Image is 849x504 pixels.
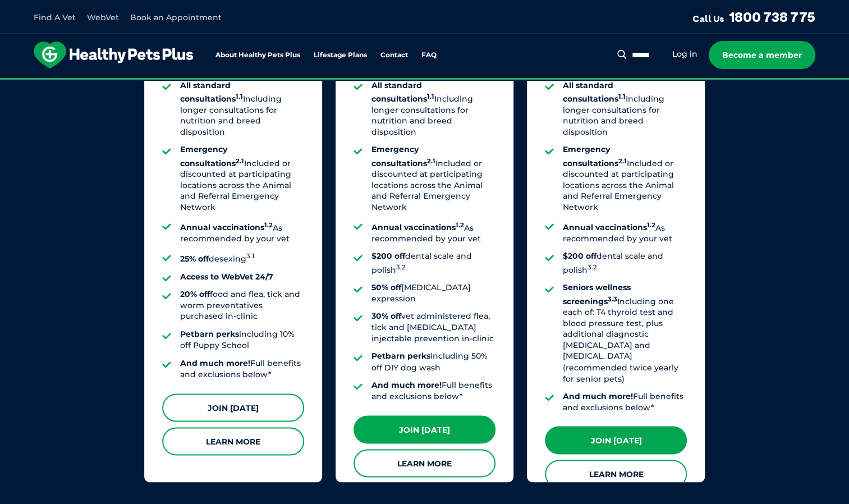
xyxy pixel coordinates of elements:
[180,144,244,168] strong: Emergency consultations
[162,427,304,455] a: Learn More
[215,79,634,89] span: Proactive, preventative wellness program designed to keep your pet healthier and happier for longer
[34,42,193,68] img: hpp-logo
[162,393,304,421] a: Join [DATE]
[180,80,304,138] li: Including longer consultations for nutrition and breed disposition
[180,289,210,299] strong: 20% off
[371,251,405,261] strong: $200 off
[709,41,815,69] a: Become a member
[371,80,434,104] strong: All standard consultations
[545,460,687,488] a: Learn More
[371,220,495,245] li: As recommended by your vet
[371,222,464,232] strong: Annual vaccinations
[180,358,250,368] strong: And much more!
[615,49,629,60] button: Search
[371,351,430,361] strong: Petbarn perks
[180,222,273,232] strong: Annual vaccinations
[618,157,627,164] sup: 2.1
[371,379,495,401] li: Full benefits and exclusions below*
[563,251,596,261] strong: $200 off
[354,415,495,443] a: Join [DATE]
[180,144,304,213] li: Included or discounted at participating locations across the Animal and Referral Emergency Network
[396,263,406,271] sup: 3.2
[427,157,435,164] sup: 2.1
[180,80,243,104] strong: All standard consultations
[371,311,495,344] li: vet administered flea, tick and [MEDICAL_DATA] injectable prevention in-clinic
[380,52,408,59] a: Contact
[563,144,687,213] li: Included or discounted at participating locations across the Animal and Referral Emergency Network
[563,222,655,232] strong: Annual vaccinations
[608,295,617,303] sup: 3.3
[180,329,304,351] li: including 10% off Puppy School
[246,252,254,260] sup: 3.1
[563,80,687,138] li: Including longer consultations for nutrition and breed disposition
[87,12,119,22] a: WebVet
[563,251,687,276] li: dental scale and polish
[314,52,367,59] a: Lifestage Plans
[264,221,273,229] sup: 1.2
[588,263,597,271] sup: 3.2
[672,49,697,59] a: Log in
[692,8,815,25] a: Call Us1800 738 775
[236,157,244,164] sup: 2.1
[180,329,239,339] strong: Petbarn perks
[215,52,300,59] a: About Healthy Pets Plus
[371,282,495,304] li: [MEDICAL_DATA] expression
[563,391,687,413] li: Full benefits and exclusions below*
[563,282,631,306] strong: Seniors wellness screenings
[371,144,435,168] strong: Emergency consultations
[618,92,626,100] sup: 1.1
[180,289,304,322] li: food and flea, tick and worm preventatives purchased in-clinic
[563,282,687,384] li: Including one each of: T4 thyroid test and blood pressure test, plus additional diagnostic [MEDIC...
[130,12,222,22] a: Book an Appointment
[371,251,495,276] li: dental scale and polish
[563,220,687,245] li: As recommended by your vet
[427,92,434,100] sup: 1.1
[371,311,401,321] strong: 30% off
[34,12,76,22] a: Find A Vet
[563,391,633,401] strong: And much more!
[421,52,437,59] a: FAQ
[180,358,304,379] li: Full benefits and exclusions below*
[692,13,724,24] span: Call Us
[180,272,273,282] strong: Access to WebVet 24/7
[354,449,495,477] a: Learn More
[371,144,495,213] li: Included or discounted at participating locations across the Animal and Referral Emergency Network
[180,220,304,245] li: As recommended by your vet
[180,251,304,264] li: desexing
[647,221,655,229] sup: 1.2
[371,80,495,138] li: Including longer consultations for nutrition and breed disposition
[563,80,626,104] strong: All standard consultations
[180,254,209,264] strong: 25% off
[371,351,495,373] li: including 50% off DIY dog wash
[371,282,401,292] strong: 50% off
[371,379,442,390] strong: And much more!
[456,221,464,229] sup: 1.2
[563,144,627,168] strong: Emergency consultations
[236,92,243,100] sup: 1.1
[545,426,687,454] a: Join [DATE]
